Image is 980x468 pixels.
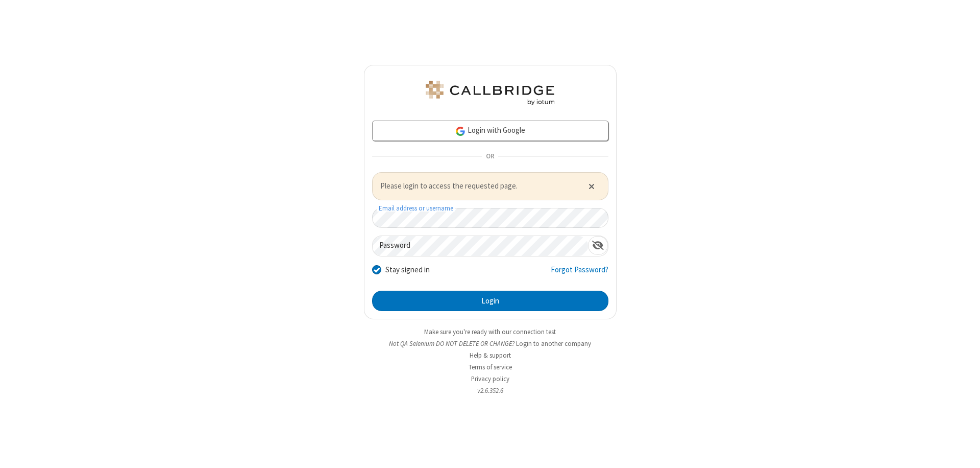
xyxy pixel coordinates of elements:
[482,150,498,164] span: OR
[372,208,608,228] input: Email address or username
[516,339,591,348] button: Login to another company
[364,339,617,348] li: Not QA Selenium DO NOT DELETE OR CHANGE?
[471,375,509,383] a: Privacy policy
[372,121,608,141] a: Login with Google
[469,363,512,371] a: Terms of service
[583,178,600,194] button: Close alert
[551,264,608,284] a: Forgot Password?
[373,236,588,256] input: Password
[364,386,617,395] li: v2.6.352.6
[455,126,466,137] img: google-icon.png
[380,180,576,192] span: Please login to access the requested page.
[385,264,430,276] label: Stay signed in
[424,81,556,105] img: QA Selenium DO NOT DELETE OR CHANGE
[470,351,511,360] a: Help & support
[372,291,608,311] button: Login
[424,327,556,336] a: Make sure you're ready with our connection test
[588,236,608,255] div: Show password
